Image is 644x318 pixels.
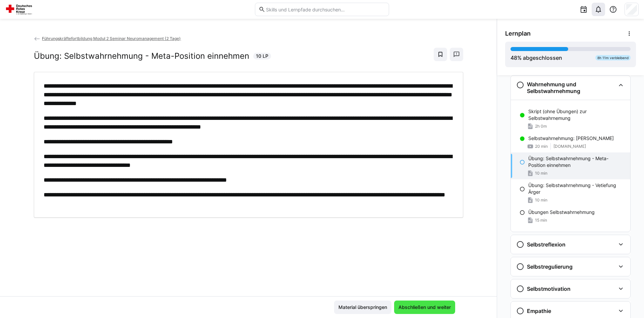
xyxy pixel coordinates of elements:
[511,54,517,61] span: 48
[527,308,551,314] h3: Empathie
[528,182,625,195] p: Übung: Selbstwahrnehmung - Vetiefung Ärger
[34,51,249,61] h2: Übung: Selbstwahrnehmung - Meta-Position einnehmen
[527,285,571,292] h3: Selbstmotivation
[528,209,595,216] p: Übungen Selbstwahrnehmung
[505,30,531,37] span: Lernplan
[528,155,625,169] p: Übung: Selbstwahrnehmung - Meta-Position einnehmen
[535,124,547,129] span: 2h 0m
[535,171,547,176] span: 10 min
[265,6,385,12] input: Skills und Lernpfade durchsuchen…
[334,301,391,314] button: Material überspringen
[535,218,547,223] span: 15 min
[535,197,547,203] span: 10 min
[535,144,548,149] span: 20 min
[553,144,586,149] span: [DOMAIN_NAME]
[256,53,268,59] span: 10 LP
[528,108,625,122] p: Skript (ohne Übungen) zur Selbstwahrnemung
[595,55,631,60] div: 8h 11m verbleibend
[397,304,452,311] span: Abschließen und weiter
[34,36,181,41] a: Führungskräftefortbildung Modul 2 Seminar Neuromanagement (2 Tage)
[42,36,181,41] span: Führungskräftefortbildung Modul 2 Seminar Neuromanagement (2 Tage)
[337,304,388,311] span: Material überspringen
[511,54,562,62] div: % abgeschlossen
[394,301,455,314] button: Abschließen und weiter
[528,135,614,142] p: Selbstwahrnehmung: [PERSON_NAME]
[527,81,615,94] h3: Wahrnehmung und Selbstwahrnehmung
[527,241,566,248] h3: Selbstreflexion
[527,263,573,270] h3: Selbstregulierung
